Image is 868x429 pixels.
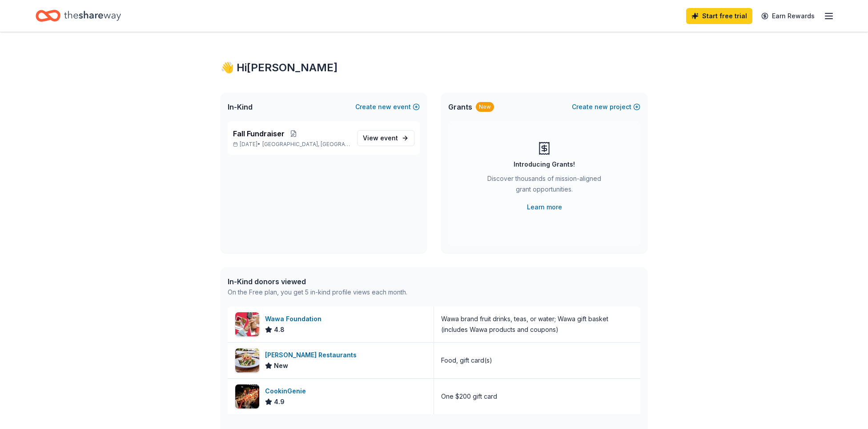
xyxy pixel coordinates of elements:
a: Start free trial [686,8,752,24]
a: Learn more [527,202,562,212]
div: [PERSON_NAME] Restaurants [265,350,360,360]
button: Createnewproject [572,102,640,112]
div: One $200 gift card [441,391,497,402]
a: View event [357,130,414,146]
div: Discover thousands of mission-aligned grant opportunities. [484,173,605,198]
span: 4.8 [274,324,285,335]
span: new [595,102,608,112]
a: Earn Rewards [756,8,820,24]
div: On the Free plan, you get 5 in-kind profile views each month. [228,287,407,298]
div: Food, gift card(s) [441,355,492,366]
span: event [380,134,398,142]
div: CookinGenie [265,386,309,396]
img: Image for Wawa Foundation [235,312,259,336]
div: Wawa brand fruit drinks, teas, or water; Wawa gift basket (includes Wawa products and coupons) [441,314,633,335]
a: Home [36,5,121,26]
span: Fall Fundraiser [233,128,285,139]
div: In-Kind donors viewed [228,276,407,287]
button: Createnewevent [355,102,420,112]
span: new [378,102,391,112]
img: Image for CookinGenie [235,384,259,409]
div: Introducing Grants! [514,159,575,170]
div: 👋 Hi [PERSON_NAME] [221,61,647,75]
span: Grants [448,102,472,112]
span: View [363,133,398,143]
span: [GEOGRAPHIC_DATA], [GEOGRAPHIC_DATA] [262,141,350,148]
p: [DATE] • [233,141,350,148]
img: Image for Cameron Mitchell Restaurants [235,348,259,372]
span: 4.9 [274,396,285,407]
div: Wawa Foundation [265,314,325,324]
span: In-Kind [228,102,253,112]
span: New [274,360,288,371]
div: New [476,102,494,112]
